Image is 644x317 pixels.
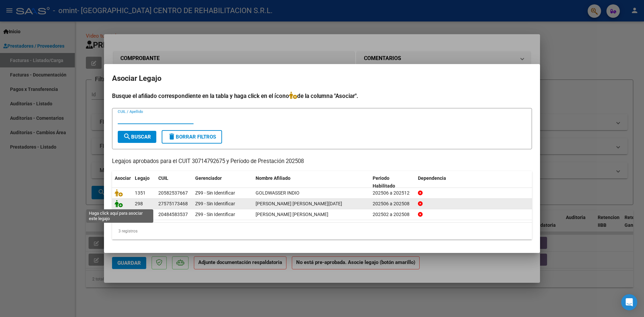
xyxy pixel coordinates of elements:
mat-icon: delete [168,133,176,141]
h2: Asociar Legajo [112,72,532,85]
span: Borrar Filtros [168,134,216,140]
datatable-header-cell: Asociar [112,171,132,193]
h4: Busque el afiliado correspondiente en la tabla y haga click en el ícono de la columna "Asociar". [112,92,532,100]
datatable-header-cell: Legajo [132,171,156,193]
span: Asociar [115,175,131,181]
span: Buscar [123,134,151,140]
p: Legajos aprobados para el CUIT 30714792675 y Período de Prestación 202508 [112,157,532,166]
span: 298 [135,201,143,206]
span: Z99 - Sin Identificar [195,201,235,206]
span: 1351 [135,190,146,196]
span: Gerenciador [195,175,222,181]
button: Borrar Filtros [162,130,222,144]
button: Buscar [118,131,156,143]
span: Z99 - Sin Identificar [195,190,235,196]
div: 3 registros [112,223,532,240]
span: Z99 - Sin Identificar [195,212,235,217]
span: Dependencia [418,175,446,181]
span: CUIL [158,175,168,181]
div: 20582537667 [158,189,188,197]
div: 202502 a 202508 [373,211,413,218]
div: Open Intercom Messenger [621,294,637,310]
span: Legajo [135,175,150,181]
span: Periodo Habilitado [373,175,395,189]
span: TOCCI SANTIAGO GABRIEL [256,212,328,217]
span: REYES POMA KAREN LUCIA [256,201,342,206]
datatable-header-cell: Nombre Afiliado [253,171,370,193]
datatable-header-cell: Gerenciador [193,171,253,193]
datatable-header-cell: Dependencia [415,171,532,193]
span: Nombre Afiliado [256,175,290,181]
mat-icon: search [123,133,131,141]
span: GOLDWASSER INDIO [256,190,300,196]
div: 27575173468 [158,200,188,208]
div: 202506 a 202512 [373,189,413,197]
div: 20484583537 [158,211,188,218]
datatable-header-cell: CUIL [156,171,193,193]
div: 202506 a 202508 [373,200,413,208]
datatable-header-cell: Periodo Habilitado [370,171,415,193]
span: 933 [135,212,143,217]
